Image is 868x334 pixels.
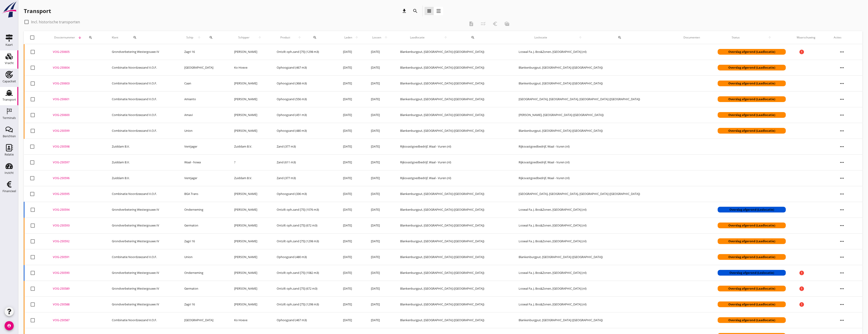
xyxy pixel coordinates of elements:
[338,91,365,107] td: [DATE]
[53,65,101,70] div: VOG-250604
[513,186,678,202] td: [GEOGRAPHIC_DATA], [GEOGRAPHIC_DATA], [GEOGRAPHIC_DATA] ([GEOGRAPHIC_DATA])
[106,233,179,249] td: Grondverbetering Westergouwe IV
[513,44,678,60] td: Loswal Fa. J. Bos&Zonen, [GEOGRAPHIC_DATA] (nl)
[229,265,271,281] td: [PERSON_NAME]
[106,296,179,312] td: Grondverbetering Westergouwe IV
[53,286,101,291] div: VOG-250589
[338,202,365,218] td: [DATE]
[3,116,16,119] div: Terminals
[395,170,513,186] td: Rijksvastgoedbedrijf, Waal - Vuren (nl)
[179,296,229,312] td: Zagri 16
[229,186,271,202] td: [PERSON_NAME]
[365,107,395,123] td: [DATE]
[365,218,395,233] td: [DATE]
[338,312,365,328] td: [DATE]
[513,75,678,91] td: Blankenburgput, [GEOGRAPHIC_DATA] ([GEOGRAPHIC_DATA])
[271,154,338,170] td: Zand (611 m3)
[797,35,823,40] div: Waarschuwing
[229,281,271,296] td: [PERSON_NAME]
[179,107,229,123] td: Amavi
[229,218,271,233] td: [PERSON_NAME]
[53,35,77,40] span: Dossiernummer
[365,281,395,296] td: [DATE]
[338,107,365,123] td: [DATE]
[106,91,179,107] td: Combinatie Noordzeezand V.O.F.
[836,156,848,169] i: more_horiz
[106,202,179,218] td: Grondverbetering Westergouwe IV
[365,312,395,328] td: [DATE]
[5,321,14,330] i: account_circle
[836,124,848,137] i: more_horiz
[106,44,179,60] td: Grondverbetering Westergouwe IV
[271,60,338,75] td: Ophoogzand (467 m3)
[395,218,513,233] td: Blankenburgput, [GEOGRAPHIC_DATA] ([GEOGRAPHIC_DATA])
[53,176,101,180] div: VOG-250596
[513,249,678,265] td: Blankenburgput, [GEOGRAPHIC_DATA] ([GEOGRAPHIC_DATA])
[718,317,786,323] div: Overslag afgerond (Laadlocatie)
[229,154,271,170] td: ?
[718,96,786,102] div: Overslag afgerond (Laadlocatie)
[338,218,365,233] td: [DATE]
[5,62,14,65] div: Vracht
[836,109,848,121] i: more_horiz
[836,235,848,248] i: more_horiz
[179,139,229,154] td: Ventjager
[365,123,395,139] td: [DATE]
[3,98,16,101] div: Transport
[106,154,179,170] td: Zuiddam B.V.
[271,170,338,186] td: Zand (377 m3)
[395,154,513,170] td: Rijksvastgoedbedrijf, Waal - Vuren (nl)
[1,1,17,18] img: logo-small.a267ee39.svg
[179,75,229,91] td: Caan
[271,296,338,312] td: Ontzilt oph.zand [75] (1298 m3)
[338,123,365,139] td: [DATE]
[718,238,786,244] div: Overslag afgerond (Laadlocatie)
[836,46,848,58] i: more_horiz
[365,170,395,186] td: [DATE]
[179,312,229,328] td: [GEOGRAPHIC_DATA]
[338,139,365,154] td: [DATE]
[106,75,179,91] td: Combinatie Noordzeezand V.O.F.
[271,281,338,296] td: Ontzilt oph.zand [75] (672 m3)
[106,249,179,265] td: Combinatie Noordzeezand V.O.F.
[271,249,338,265] td: Ophoogzand (480 m3)
[271,186,338,202] td: Ophoogzand (336 m3)
[229,170,271,186] td: Zuiddam B.V.
[365,202,395,218] td: [DATE]
[513,154,678,170] td: Rijksvastgoedbedrijf, Waal - Vuren (nl)
[799,286,805,291] i: error
[395,202,513,218] td: Blankenburgput, [GEOGRAPHIC_DATA] ([GEOGRAPHIC_DATA])
[229,44,271,60] td: [PERSON_NAME]
[3,135,16,138] div: Berichten
[184,35,195,40] span: Schip
[618,36,622,39] i: search
[718,65,786,71] div: Overslag afgerond (Laadlocatie)
[254,36,266,39] i: arrow_upward
[513,218,678,233] td: Loswal Fa. J. Bos&Zonen, [GEOGRAPHIC_DATA] (nl)
[365,154,395,170] td: [DATE]
[31,20,80,24] label: Incl. historische transporten
[836,93,848,106] i: more_horiz
[338,249,365,265] td: [DATE]
[395,75,513,91] td: Blankenburgput, [GEOGRAPHIC_DATA] ([GEOGRAPHIC_DATA])
[684,35,707,40] div: Documenten
[338,75,365,91] td: [DATE]
[179,233,229,249] td: Zagri 16
[718,286,786,292] div: Overslag afgerond (Laadlocatie)
[179,249,229,265] td: Union
[229,312,271,328] td: Ko Hoeve
[471,36,475,39] i: search
[5,43,13,46] div: Kaart
[799,49,805,55] i: error
[271,312,338,328] td: Ophoogzand (467 m3)
[718,223,786,229] div: Overslag afgerond (Laadlocatie)
[834,35,857,40] div: Acties
[229,202,271,218] td: [PERSON_NAME]
[229,139,271,154] td: Zuiddam B.V.
[229,233,271,249] td: [PERSON_NAME]
[229,91,271,107] td: [PERSON_NAME]
[106,186,179,202] td: Combinatie Noordzeezand V.O.F.
[836,203,848,216] i: more_horiz
[271,139,338,154] td: Zand (377 m3)
[271,202,338,218] td: Ontzilt oph.zand [75] (1076 m3)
